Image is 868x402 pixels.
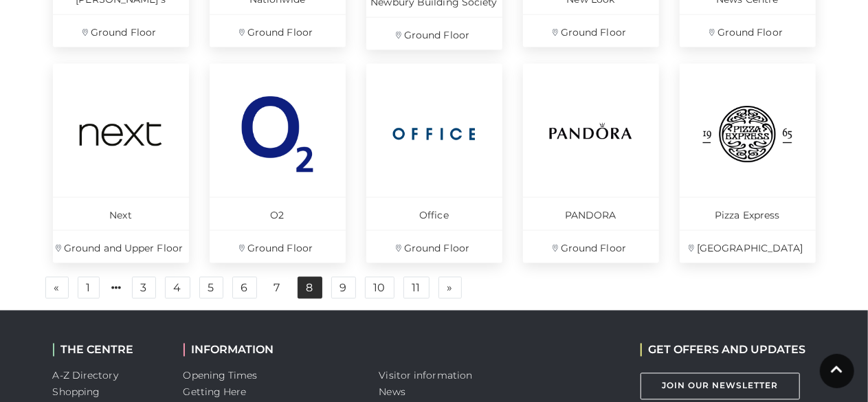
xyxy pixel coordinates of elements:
a: Office Ground Floor [366,64,502,263]
p: Ground Floor [366,17,502,50]
a: 8 [298,277,322,299]
a: 11 [403,277,430,299]
p: Office [366,197,502,230]
a: A-Z Directory [53,370,118,382]
p: [GEOGRAPHIC_DATA] [680,230,816,263]
a: Visitor information [379,370,473,382]
span: » [447,283,453,293]
a: Join Our Newsletter [641,373,800,400]
a: 10 [365,277,394,299]
a: 4 [165,277,190,299]
a: 3 [132,277,156,299]
a: 6 [232,277,257,299]
a: Shopping [53,386,100,399]
p: Ground Floor [523,230,659,263]
a: News [379,386,405,399]
p: Ground Floor [210,14,346,47]
p: Ground Floor [366,230,502,263]
p: Ground Floor [523,14,659,47]
p: Ground and Upper Floor [53,230,189,263]
a: Getting Here [183,386,247,399]
h2: THE CENTRE [53,344,163,357]
p: Ground Floor [210,230,346,263]
a: Opening Times [183,370,258,382]
a: PANDORA Ground Floor [523,64,659,263]
a: Next [438,277,462,299]
a: 7 [266,278,289,300]
p: Ground Floor [680,14,816,47]
a: 9 [331,277,356,299]
a: Previous [45,277,69,299]
p: Next [53,197,189,230]
a: 5 [199,277,223,299]
span: « [54,283,60,293]
a: O2 Ground Floor [210,64,346,263]
a: Pizza Express [GEOGRAPHIC_DATA] [680,64,816,263]
p: PANDORA [523,197,659,230]
p: O2 [210,197,346,230]
p: Ground Floor [53,14,189,47]
p: Pizza Express [680,197,816,230]
a: Next Ground and Upper Floor [53,64,189,263]
a: 1 [78,277,100,299]
h2: GET OFFERS AND UPDATES [641,344,806,357]
h2: INFORMATION [183,344,359,357]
